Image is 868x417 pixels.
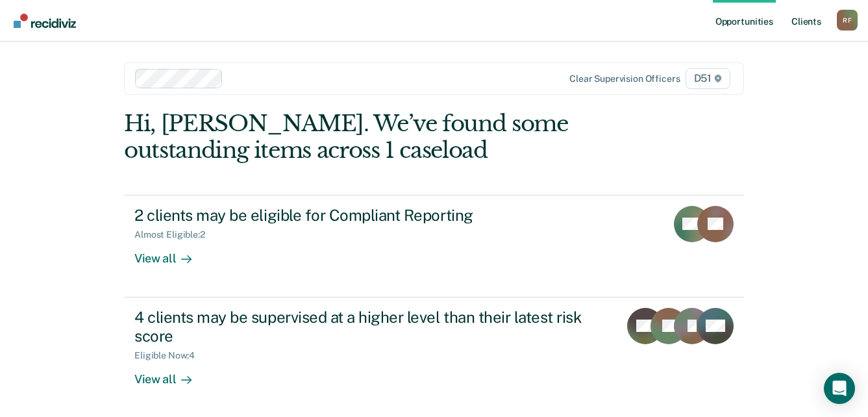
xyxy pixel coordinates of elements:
div: Open Intercom Messenger [824,373,855,404]
div: 4 clients may be supervised at a higher level than their latest risk score [134,308,590,346]
div: R F [837,10,858,31]
a: 2 clients may be eligible for Compliant ReportingAlmost Eligible:2View all [124,195,744,297]
div: Eligible Now : 4 [134,350,205,361]
div: 2 clients may be eligible for Compliant Reporting [134,206,590,225]
div: Almost Eligible : 2 [134,229,216,240]
div: View all [134,361,207,386]
span: D51 [686,68,730,89]
img: Recidiviz [14,14,76,28]
button: Profile dropdown button [837,10,858,31]
div: Clear supervision officers [569,73,680,84]
div: View all [134,240,207,266]
div: Hi, [PERSON_NAME]. We’ve found some outstanding items across 1 caseload [124,110,620,164]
